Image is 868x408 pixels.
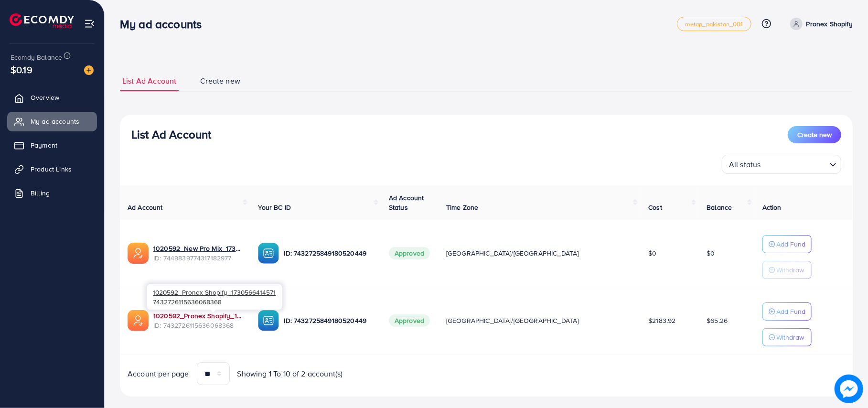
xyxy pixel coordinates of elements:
span: Account per page [128,368,189,379]
input: Search for option [764,156,826,172]
span: Create new [200,75,240,86]
span: $0 [648,248,656,258]
span: $2183.92 [648,316,675,325]
button: Add Fund [762,302,812,321]
button: Withdraw [762,261,812,279]
div: 7432726115636068368 [147,284,282,310]
p: Withdraw [776,264,804,276]
a: My ad accounts [7,112,97,131]
h3: My ad accounts [120,17,209,31]
p: Pronex Shopify [806,18,853,30]
span: ID: 7449839774317182977 [153,253,243,263]
span: All status [727,158,763,172]
img: image [835,375,863,403]
div: <span class='underline'>1020592_New Pro Mix_1734550996535</span></br>7449839774317182977 [153,244,243,263]
button: Add Fund [762,235,812,253]
span: Ad Account Status [389,193,424,212]
span: Billing [31,188,50,198]
span: Action [762,203,782,212]
p: Add Fund [776,306,805,317]
span: Ecomdy Balance [11,53,62,62]
span: Create new [797,130,832,140]
a: Billing [7,183,97,203]
p: Withdraw [776,332,804,343]
p: Add Fund [776,238,805,250]
span: $0.19 [9,60,34,79]
p: ID: 7432725849180520449 [284,315,373,326]
span: Ad Account [128,203,163,212]
span: $65.26 [707,316,728,325]
span: Showing 1 To 10 of 2 account(s) [237,368,343,379]
a: 1020592_Pronex Shopify_1730566414571 [153,311,243,321]
span: Approved [389,314,430,327]
a: Product Links [7,160,97,179]
a: Pronex Shopify [786,18,853,30]
img: ic-ads-acc.e4c84228.svg [128,243,149,264]
span: Balance [707,203,732,212]
a: metap_pakistan_001 [677,17,751,31]
span: Product Links [31,164,72,174]
span: [GEOGRAPHIC_DATA]/[GEOGRAPHIC_DATA] [446,316,579,325]
span: 1020592_Pronex Shopify_1730566414571 [153,288,276,297]
button: Create new [788,126,841,143]
span: Cost [648,203,662,212]
span: Overview [31,93,59,102]
span: Your BC ID [258,203,291,212]
a: Payment [7,136,97,155]
div: Search for option [722,155,841,174]
span: metap_pakistan_001 [685,21,743,27]
span: Payment [31,140,57,150]
button: Withdraw [762,328,812,346]
img: menu [84,18,95,29]
img: ic-ads-acc.e4c84228.svg [128,310,149,331]
a: 1020592_New Pro Mix_1734550996535 [153,244,243,253]
span: My ad accounts [31,117,79,126]
span: $0 [707,248,715,258]
img: ic-ba-acc.ded83a64.svg [258,243,279,264]
span: Time Zone [446,203,478,212]
a: Overview [7,88,97,107]
span: [GEOGRAPHIC_DATA]/[GEOGRAPHIC_DATA] [446,248,579,258]
img: image [84,65,94,75]
span: Approved [389,247,430,259]
span: List Ad Account [122,75,176,86]
img: logo [10,13,74,28]
p: ID: 7432725849180520449 [284,247,373,259]
img: ic-ba-acc.ded83a64.svg [258,310,279,331]
span: ID: 7432726115636068368 [153,321,243,330]
h3: List Ad Account [131,128,211,141]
